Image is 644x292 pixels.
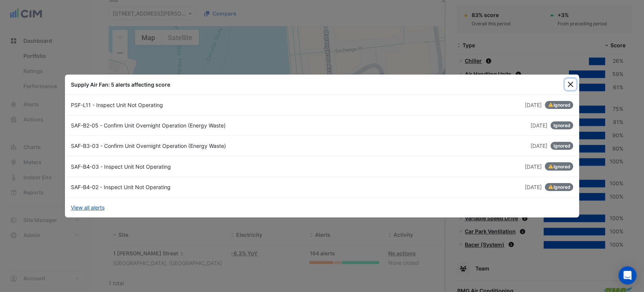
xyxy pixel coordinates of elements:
[545,162,573,171] span: Ignored
[66,121,322,129] div: SAF-B2-05 - Confirm Unit Overnight Operation (Energy Waste)
[71,81,170,88] b: Supply Air Fan: 5 alerts affecting score
[545,101,573,109] span: Ignored
[66,101,322,109] div: PSF-L11 - Inspect Unit Not Operating
[66,183,322,191] div: SAF-B4-02 - Inspect Unit Not Operating
[618,266,636,284] div: Open Intercom Messenger
[66,162,322,171] div: SAF-B4-03 - Inspect Unit Not Operating
[525,102,542,108] span: Mon 12-Feb-2024 18:40 AEDT
[525,163,542,170] span: Mon 21-Mar-2022 09:30 AEDT
[565,79,576,90] button: Close
[525,184,542,190] span: Mon 21-Mar-2022 09:30 AEDT
[71,203,105,211] a: View all alerts
[545,183,573,191] span: Ignored
[550,142,573,150] span: Ignored
[530,122,547,129] span: Mon 23-May-2022 12:44 AEST
[550,121,573,129] span: Ignored
[66,142,322,150] div: SAF-B3-03 - Confirm Unit Overnight Operation (Energy Waste)
[530,143,547,149] span: Wed 11-May-2022 09:08 AEST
